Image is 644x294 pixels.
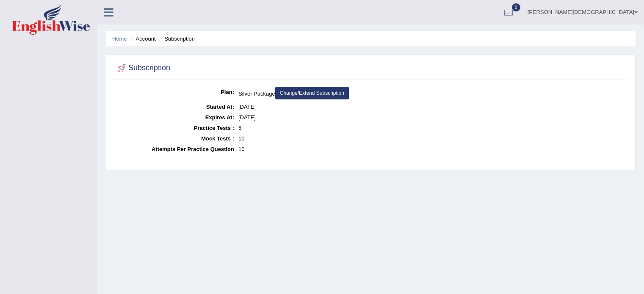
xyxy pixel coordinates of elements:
dt: Attempts Per Practice Question [116,144,234,154]
dt: Practice Tests : [116,123,234,133]
span: 0 [512,3,520,11]
dd: [DATE] [238,112,626,123]
dd: Silver Package [238,87,626,102]
a: Home [112,36,127,42]
dd: [DATE] [238,102,626,112]
dt: Mock Tests : [116,133,234,144]
dd: 10 [238,144,626,154]
li: Account [128,35,155,43]
dd: 10 [238,133,626,144]
li: Subscription [157,35,195,43]
dt: Started At: [116,102,234,112]
dt: Expires At: [116,112,234,123]
dt: Plan: [116,87,234,97]
h2: Subscription [116,62,170,74]
dd: 5 [238,123,626,133]
a: Change/Extend Subscription [275,87,349,99]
